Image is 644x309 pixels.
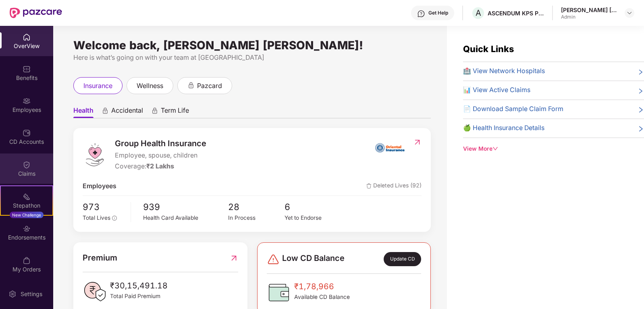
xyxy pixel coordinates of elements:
[294,293,350,302] span: Available CD Balance
[267,280,291,305] img: CDBalanceIcon
[73,53,431,63] div: Here is what’s going on with your team at [GEOGRAPHIC_DATA]
[267,253,280,266] img: svg+xml;base64,PHN2ZyBpZD0iRGFuZ2VyLTMyeDMyIiB4bWxucz0iaHR0cDovL3d3dy53My5vcmcvMjAwMC9zdmciIHdpZH...
[417,10,425,18] img: svg+xml;base64,PHN2ZyBpZD0iSGVscC0zMngzMiIgeG1sbnM9Imh0dHA6Ly93d3cudzMub3JnLzIwMDAvc3ZnIiB3aWR0aD...
[285,200,341,214] span: 6
[23,193,31,201] img: svg+xml;base64,PHN2ZyB4bWxucz0iaHR0cDovL3d3dy53My5vcmcvMjAwMC9zdmciIHdpZHRoPSIyMSIgaGVpZ2h0PSIyMC...
[73,42,431,48] div: Welcome back, [PERSON_NAME] [PERSON_NAME]!
[110,292,168,301] span: Total Paid Premium
[23,225,31,233] img: svg+xml;base64,PHN2ZyBpZD0iRW5kb3JzZW1lbnRzIiB4bWxucz0iaHR0cDovL3d3dy53My5vcmcvMjAwMC9zdmciIHdpZH...
[463,104,563,114] span: 📄 Download Sample Claim Form
[463,123,544,133] span: 🍏 Health Insurance Details
[228,214,285,223] div: In Process
[83,81,112,91] span: insurance
[384,252,421,266] div: Update CD
[638,87,644,95] span: right
[112,216,117,221] span: info-circle
[561,14,617,20] div: Admin
[375,137,405,158] img: insurerIcon
[23,33,31,41] img: svg+xml;base64,PHN2ZyBpZD0iSG9tZSIgeG1sbnM9Imh0dHA6Ly93d3cudzMub3JnLzIwMDAvc3ZnIiB3aWR0aD0iMjAiIG...
[143,200,228,214] span: 939
[161,106,189,118] span: Term Life
[463,145,644,153] div: View More
[83,214,110,221] span: Total Lives
[492,146,498,151] span: down
[285,214,341,223] div: Yet to Endorse
[115,162,206,172] div: Coverage:
[413,138,422,146] img: RedirectIcon
[146,162,174,170] span: ₹2 Lakhs
[151,107,158,114] div: animation
[83,200,125,214] span: 973
[23,97,31,105] img: svg+xml;base64,PHN2ZyBpZD0iRW1wbG95ZWVzIiB4bWxucz0iaHR0cDovL3d3dy53My5vcmcvMjAwMC9zdmciIHdpZHRoPS...
[228,200,285,214] span: 28
[102,107,109,114] div: animation
[282,252,345,266] span: Low CD Balance
[187,82,195,89] div: animation
[463,85,530,95] span: 📊 View Active Claims
[137,81,163,91] span: wellness
[638,68,644,76] span: right
[111,106,143,118] span: Accidental
[115,151,206,161] span: Employee, spouse, children
[294,280,350,293] span: ₹1,78,966
[488,9,544,17] div: ASCENDUM KPS PRIVATE LIMITED
[463,44,514,54] span: Quick Links
[197,81,222,91] span: pazcard
[428,10,448,16] div: Get Help
[23,256,31,265] img: svg+xml;base64,PHN2ZyBpZD0iTXlfT3JkZXJzIiBkYXRhLW5hbWU9Ik15IE9yZGVycyIgeG1sbnM9Imh0dHA6Ly93d3cudz...
[143,214,228,223] div: Health Card Available
[366,181,422,191] span: Deleted Lives (92)
[73,106,93,118] span: Health
[366,183,372,189] img: deleteIcon
[476,8,481,18] span: A
[110,280,168,292] span: ₹30,15,491.18
[8,290,17,298] img: svg+xml;base64,PHN2ZyBpZD0iU2V0dGluZy0yMHgyMCIgeG1sbnM9Imh0dHA6Ly93d3cudzMub3JnLzIwMDAvc3ZnIiB3aW...
[23,129,31,137] img: svg+xml;base64,PHN2ZyBpZD0iQ0RfQWNjb3VudHMiIGRhdGEtbmFtZT0iQ0QgQWNjb3VudHMiIHhtbG5zPSJodHRwOi8vd3...
[83,252,117,264] span: Premium
[10,8,62,18] img: New Pazcare Logo
[83,280,107,304] img: PaidPremiumIcon
[23,65,31,73] img: svg+xml;base64,PHN2ZyBpZD0iQmVuZWZpdHMiIHhtbG5zPSJodHRwOi8vd3d3LnczLm9yZy8yMDAwL3N2ZyIgd2lkdGg9Ij...
[638,125,644,133] span: right
[638,106,644,114] span: right
[626,10,633,16] img: svg+xml;base64,PHN2ZyBpZD0iRHJvcGRvd24tMzJ4MzIiIHhtbG5zPSJodHRwOi8vd3d3LnczLm9yZy8yMDAwL3N2ZyIgd2...
[83,143,107,167] img: logo
[230,252,238,264] img: RedirectIcon
[463,66,545,76] span: 🏥 View Network Hospitals
[1,202,52,210] div: Stepathon
[18,290,45,298] div: Settings
[561,6,617,14] div: [PERSON_NAME] [PERSON_NAME]
[83,181,116,191] span: Employees
[115,137,206,150] span: Group Health Insurance
[23,161,31,169] img: svg+xml;base64,PHN2ZyBpZD0iQ2xhaW0iIHhtbG5zPSJodHRwOi8vd3d3LnczLm9yZy8yMDAwL3N2ZyIgd2lkdGg9IjIwIi...
[10,212,44,218] div: New Challenge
